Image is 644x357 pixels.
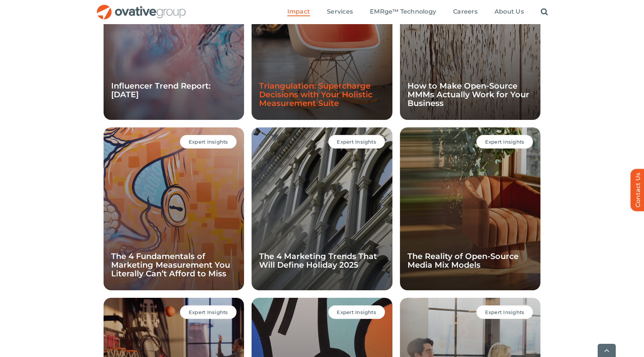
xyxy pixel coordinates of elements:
[96,4,186,11] a: OG_Full_horizontal_RGB
[327,8,353,15] span: Services
[453,8,478,16] a: Careers
[407,251,519,270] a: The Reality of Open-Source Media Mix Models
[111,81,211,99] a: Influencer Trend Report: [DATE]
[327,8,353,16] a: Services
[494,8,524,16] a: About Us
[541,8,548,16] a: Search
[287,8,310,16] a: Impact
[370,8,436,16] a: EMRge™ Technology
[407,81,529,108] a: How to Make Open-Source MMMs Actually Work for Your Business
[259,251,377,270] a: The 4 Marketing Trends That Will Define Holiday 2025
[287,8,310,15] span: Impact
[494,8,524,15] span: About Us
[111,251,230,278] a: The 4 Fundamentals of Marketing Measurement You Literally Can’t Afford to Miss
[259,81,372,108] a: Triangulation: Supercharge Decisions with Your Holistic Measurement Suite
[453,8,478,15] span: Careers
[370,8,436,15] span: EMRge™ Technology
